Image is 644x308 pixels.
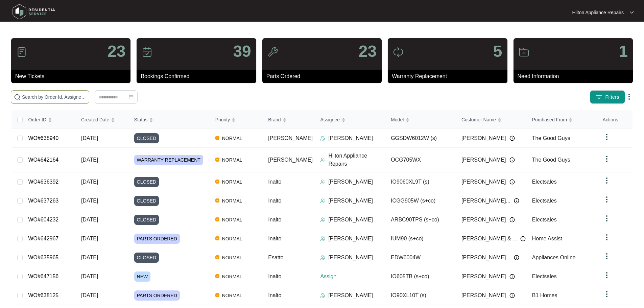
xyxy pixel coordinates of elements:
td: IO9060XL9T (s) [385,172,456,191]
p: 23 [108,43,125,60]
img: Assigner Icon [320,255,326,260]
input: Search by Order Id, Assignee Name, Customer Name, Brand and Model [22,93,86,101]
span: [DATE] [81,292,98,298]
p: [PERSON_NAME] [328,254,373,262]
th: Order ID [23,111,76,129]
p: 1 [619,43,628,60]
span: PARTS ORDERED [134,290,180,301]
span: NORMAL [219,216,245,224]
th: Customer Name [456,111,527,129]
img: Info icon [514,198,519,204]
img: Info icon [509,293,515,298]
img: Info icon [509,217,515,222]
span: Brand [268,116,281,123]
span: NORMAL [219,291,245,300]
img: dropdown arrow [603,195,611,204]
img: filter icon [596,94,602,100]
img: dropdown arrow [603,233,611,241]
p: Warranty Replacement [392,72,507,80]
span: Model [391,116,404,123]
span: Order ID [28,116,46,123]
span: NEW [134,271,151,282]
span: NORMAL [219,273,245,281]
span: Inalto [268,292,281,298]
p: Need Information [518,72,633,80]
span: Home Assist [532,236,562,241]
span: [PERSON_NAME] [461,178,506,186]
img: icon [142,47,152,57]
span: CLOSED [134,215,159,225]
a: WO#642164 [28,157,58,163]
img: Info icon [509,179,515,185]
img: residentia service logo [10,2,57,22]
span: [DATE] [81,217,98,222]
img: Info icon [509,136,515,141]
p: 39 [233,43,251,60]
img: dropdown arrow [603,214,611,222]
span: [DATE] [81,274,98,279]
img: Assigner Icon [320,179,326,185]
span: Inalto [268,274,281,279]
p: 23 [359,43,377,60]
img: dropdown arrow [603,133,611,141]
img: Assigner Icon [320,236,326,241]
th: Status [129,111,210,129]
th: Actions [597,111,633,129]
span: Inalto [268,236,281,241]
a: WO#637263 [28,198,58,204]
span: CLOSED [134,196,159,206]
a: WO#636392 [28,179,58,185]
span: Inalto [268,179,281,185]
span: Customer Name [461,116,496,123]
p: [PERSON_NAME] [328,197,373,205]
span: [PERSON_NAME] [461,216,506,224]
img: Vercel Logo [215,236,219,240]
img: Assigner Icon [320,136,326,141]
p: 5 [493,43,502,60]
span: Appliances Online [532,255,576,260]
img: Vercel Logo [215,136,219,140]
img: Info icon [509,157,515,163]
span: The Good Guys [532,135,570,141]
td: IO605TB (s+co) [385,267,456,286]
img: dropdown arrow [603,176,611,185]
span: [PERSON_NAME] & ... [461,235,517,243]
img: dropdown arrow [603,155,611,163]
p: [PERSON_NAME] [328,216,373,224]
img: Assigner Icon [320,293,326,298]
span: [PERSON_NAME] [461,156,506,164]
img: icon [16,47,27,57]
span: [DATE] [81,236,98,241]
img: dropdown arrow [603,271,611,279]
img: Assigner Icon [320,217,326,222]
span: [PERSON_NAME] [461,291,506,300]
p: New Tickets [15,72,130,80]
img: Vercel Logo [215,274,219,278]
img: Vercel Logo [215,255,219,259]
img: Vercel Logo [215,198,219,203]
span: NORMAL [219,178,245,186]
span: Status [134,116,148,123]
span: Filters [605,94,619,101]
span: Priority [215,116,230,123]
p: Hilton Appliance Repairs [328,152,385,168]
span: NORMAL [219,235,245,243]
button: filter iconFilters [590,90,625,104]
span: NORMAL [219,197,245,205]
a: WO#642967 [28,236,58,241]
td: IO90XL10T (s) [385,286,456,305]
span: Electsales [532,198,557,204]
a: WO#604232 [28,217,58,222]
span: Inalto [268,217,281,222]
span: Inalto [268,198,281,204]
th: Created Date [76,111,129,129]
img: Info icon [520,236,526,241]
img: Info icon [514,255,519,260]
p: Bookings Confirmed [141,72,256,80]
span: Esatto [268,255,283,260]
img: Assigner Icon [320,157,326,163]
img: dropdown arrow [630,11,634,14]
p: [PERSON_NAME] [328,235,373,243]
img: search-icon [14,94,21,100]
span: [PERSON_NAME] [268,157,313,163]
